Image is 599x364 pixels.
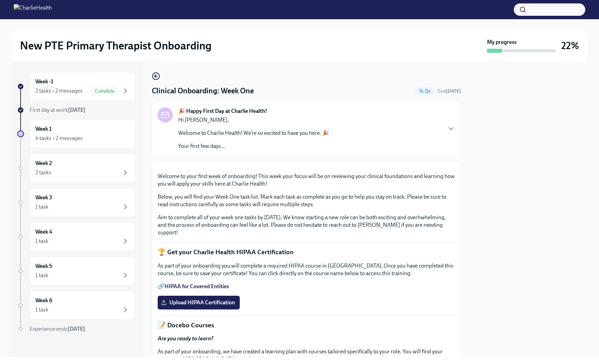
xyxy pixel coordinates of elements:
[437,88,461,94] span: Due
[487,38,517,46] strong: My progress
[158,248,455,257] p: 🏆 Get your Charlie Health HIPAA Certification
[158,335,213,342] strong: Are you ready to learn?
[158,321,455,330] p: 📝 Docebo Courses
[35,237,48,245] div: 1 task
[17,154,135,183] a: Week 22 tasks
[35,262,52,270] h6: Week 5
[35,134,83,142] div: 4 tasks • 2 messages
[446,88,461,94] strong: [DATE]
[68,107,86,113] strong: [DATE]
[35,87,82,95] div: 2 tasks • 2 messages
[178,116,329,124] p: Hi [PERSON_NAME],
[152,86,254,96] h4: Clinical Onboarding: Week One
[561,39,579,52] h3: 22%
[17,188,135,217] a: Week 31 task
[30,107,86,113] span: First day at work
[17,106,135,114] a: First day at work[DATE]
[17,291,135,320] a: Week 61 task
[158,173,455,188] p: Welcome to your first week of onboarding! This week your focus will be on reviewing your clinical...
[178,107,267,115] strong: 🎉 Happy First Day at Charlie Health!
[162,299,235,306] span: Upload HIPAA Certification
[30,326,85,332] span: Experience ends
[158,214,455,236] p: Aim to complete all of your week one tasks by [DATE]. We know starting a new role can be both exc...
[165,283,229,290] a: HIPAA for Covered Entities
[35,78,53,85] h6: Week -1
[91,89,118,94] span: Complete
[17,222,135,251] a: Week 41 task
[178,129,329,137] p: Welcome to Charlie Health! We’re so excited to have you here. 🎉
[35,194,52,201] h6: Week 3
[35,203,48,211] div: 1 task
[35,125,52,133] h6: Week 1
[437,88,461,94] span: October 4th, 2025 10:00
[17,72,135,101] a: Week -12 tasks • 2 messagesComplete
[17,257,135,285] a: Week 51 task
[35,306,48,314] div: 1 task
[35,169,51,176] div: 2 tasks
[158,296,240,309] label: Upload HIPAA Certification
[158,193,455,208] p: Below, you will find your Week One task list. Mark each task as complete as you go to help you st...
[35,228,52,236] h6: Week 4
[14,4,52,15] img: CharlieHealth
[415,89,434,94] span: To Do
[35,297,52,304] h6: Week 6
[158,262,455,277] p: As part of your onboarding you will complete a required HIPAA course in [GEOGRAPHIC_DATA]. Once y...
[178,142,329,150] p: Your first few days...
[158,348,455,363] p: As part of your onboarding, we have created a learning plan with courses tailored specifically to...
[68,326,85,332] strong: [DATE]
[20,39,212,52] h2: New PTE Primary Therapist Onboarding
[17,119,135,148] a: Week 14 tasks • 2 messages
[35,272,48,279] div: 1 task
[35,160,52,167] h6: Week 2
[158,283,455,290] p: 🔗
